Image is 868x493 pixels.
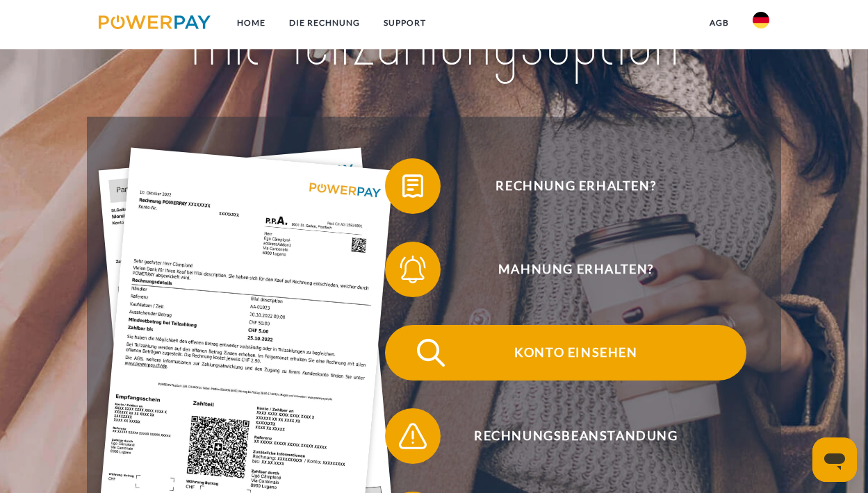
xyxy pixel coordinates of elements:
[385,158,746,214] button: Rechnung erhalten?
[99,15,211,29] img: logo-powerpay.svg
[395,169,430,203] img: qb_bill.svg
[395,252,430,287] img: qb_bell.svg
[385,242,746,297] button: Mahnung erhalten?
[406,408,746,464] span: Rechnungsbeanstandung
[395,419,430,453] img: qb_warning.svg
[413,335,448,370] img: qb_search.svg
[385,408,746,464] button: Rechnungsbeanstandung
[698,10,741,35] a: agb
[406,325,746,381] span: Konto einsehen
[406,158,746,214] span: Rechnung erhalten?
[406,242,746,297] span: Mahnung erhalten?
[225,10,277,35] a: Home
[372,10,438,35] a: SUPPORT
[385,325,746,381] button: Konto einsehen
[277,10,372,35] a: DIE RECHNUNG
[753,12,769,28] img: de
[812,437,857,482] iframe: Schaltfläche zum Öffnen des Messaging-Fensters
